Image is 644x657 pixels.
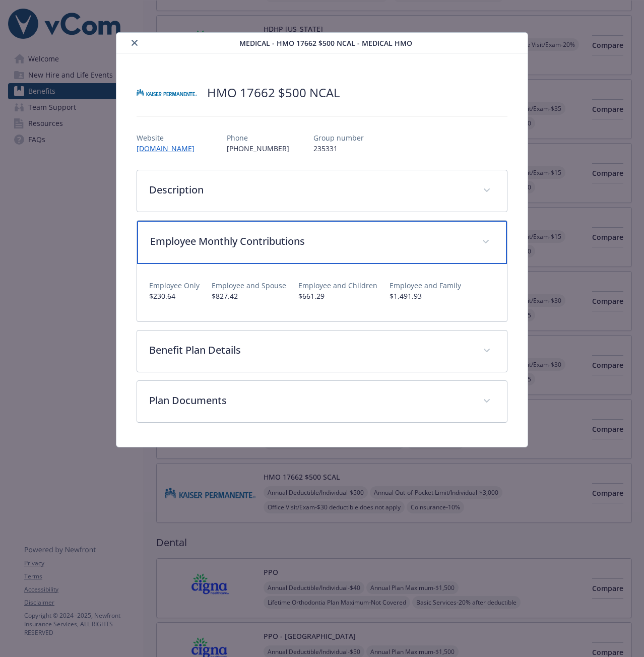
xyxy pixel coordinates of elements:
div: Employee Monthly Contributions [137,221,507,264]
h2: HMO 17662 $500 NCAL [207,84,340,101]
div: Employee Monthly Contributions [137,264,507,321]
div: Description [137,170,507,212]
span: Medical - HMO 17662 $500 NCAL - Medical HMO [239,38,412,48]
p: Employee Only [149,280,200,291]
p: $827.42 [212,291,286,301]
p: [PHONE_NUMBER] [227,143,289,154]
p: $661.29 [298,291,377,301]
p: Benefit Plan Details [149,343,471,358]
p: $230.64 [149,291,200,301]
a: [DOMAIN_NAME] [137,144,203,153]
p: Phone [227,133,289,143]
p: Employee and Family [390,280,461,291]
p: Description [149,182,471,198]
p: Employee and Children [298,280,377,291]
button: close [128,37,141,49]
p: $1,491.93 [390,291,461,301]
img: Kaiser Permanente Insurance Company [137,78,197,108]
p: 235331 [313,143,364,154]
div: details for plan Medical - HMO 17662 $500 NCAL - Medical HMO [65,32,579,447]
p: Employee and Spouse [212,280,286,291]
p: Employee Monthly Contributions [150,234,470,249]
div: Benefit Plan Details [137,331,507,372]
p: Plan Documents [149,393,471,408]
p: Website [137,133,203,143]
p: Group number [313,133,364,143]
div: Plan Documents [137,381,507,422]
